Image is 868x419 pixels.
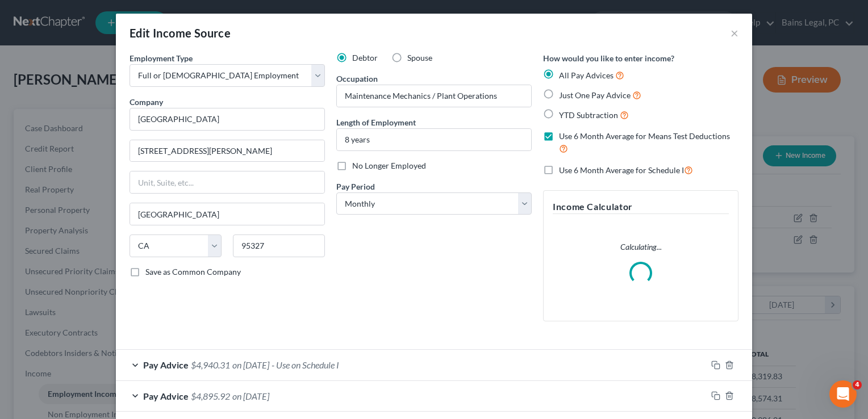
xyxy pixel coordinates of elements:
span: No Longer Employed [352,161,426,170]
input: Unit, Suite, etc... [130,171,324,193]
input: Enter city... [130,203,324,225]
iframe: Intercom live chat [829,380,857,408]
div: Edit Income Source [130,25,231,41]
span: Pay Advice [143,391,189,401]
span: Pay Advice [143,359,189,370]
span: on [DATE] [232,359,269,370]
span: $4,895.92 [191,391,230,401]
label: How would you like to enter income? [543,52,674,64]
span: YTD Subtraction [559,110,618,120]
input: Enter address... [130,140,324,162]
span: Use 6 Month Average for Means Test Deductions [559,131,730,141]
span: on [DATE] [232,391,269,401]
input: Search company by name... [130,108,325,131]
span: Use 6 Month Average for Schedule I [559,165,684,175]
span: Just One Pay Advice [559,90,631,100]
label: Length of Employment [336,116,416,128]
label: Occupation [336,73,378,85]
span: All Pay Advices [559,70,614,80]
span: Pay Period [336,182,375,191]
input: -- [337,85,531,107]
button: × [731,26,738,40]
p: Calculating... [553,241,729,253]
input: ex: 2 years [337,129,531,150]
input: Enter zip... [233,234,325,257]
span: Save as Common Company [145,267,241,276]
span: - Use on Schedule I [272,359,339,370]
span: Spouse [407,53,432,62]
span: 4 [853,380,862,389]
span: Employment Type [130,53,193,63]
span: Company [130,97,163,107]
h5: Income Calculator [553,200,729,214]
span: Debtor [352,53,378,62]
span: $4,940.31 [191,359,230,370]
